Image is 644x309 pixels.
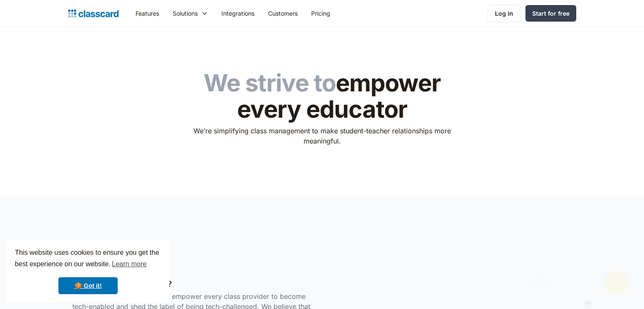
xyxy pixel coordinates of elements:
a: Customers [261,4,304,23]
a: Logo [68,8,119,19]
span: We strive to [204,69,336,97]
p: We’re simplifying class management to make student-teacher relationships more meaningful. [188,126,456,146]
div: Log in [495,9,513,18]
h3: What set us on this journey? [72,278,318,290]
a: Features [129,4,166,23]
div: cookieconsent [7,240,169,302]
a: Start for free [525,5,576,22]
a: dismiss cookie message [58,277,118,294]
div: Solutions [166,4,215,23]
h1: empower every educator [188,70,456,122]
a: Integrations [215,4,261,23]
div: Start for free [532,9,569,18]
span: This website uses cookies to ensure you get the best experience on our website. [15,248,161,270]
a: learn more about cookies [111,258,148,270]
a: Log in [488,5,520,22]
a: Pricing [304,4,337,23]
div: Solutions [173,9,198,18]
